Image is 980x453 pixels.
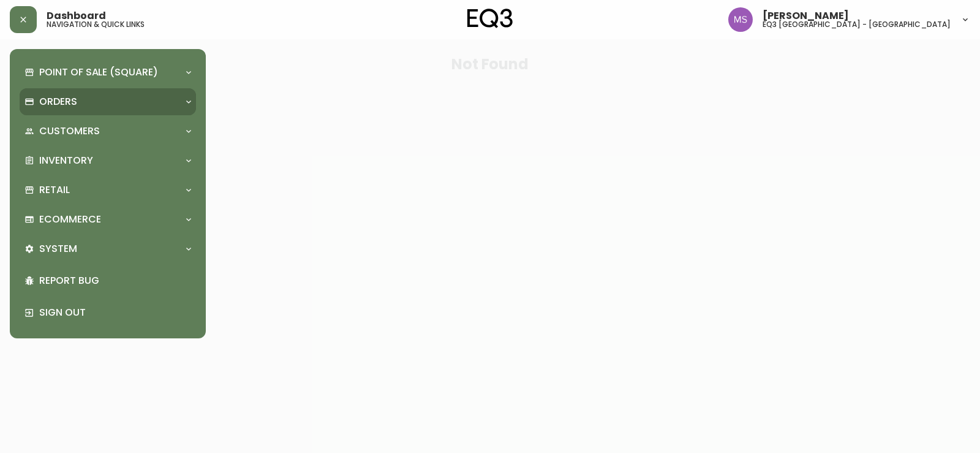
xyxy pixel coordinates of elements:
div: Customers [20,118,196,145]
div: Orders [20,88,196,115]
div: Inventory [20,147,196,174]
div: Sign Out [20,297,196,329]
img: logo [467,9,513,28]
p: Point of Sale (Square) [39,66,158,79]
span: Dashboard [47,11,106,21]
p: Ecommerce [39,213,101,226]
h5: eq3 [GEOGRAPHIC_DATA] - [GEOGRAPHIC_DATA] [763,21,951,28]
p: System [39,242,77,256]
p: Sign Out [39,306,191,319]
div: Ecommerce [20,206,196,233]
span: [PERSON_NAME] [763,11,849,21]
div: Retail [20,177,196,204]
p: Report Bug [39,274,191,287]
p: Customers [39,124,100,138]
img: 1b6e43211f6f3cc0b0729c9049b8e7af [728,7,753,32]
div: Point of Sale (Square) [20,59,196,86]
div: Report Bug [20,265,196,297]
p: Orders [39,95,77,108]
p: Inventory [39,154,93,167]
h5: navigation & quick links [47,21,145,28]
p: Retail [39,183,70,197]
div: System [20,235,196,262]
